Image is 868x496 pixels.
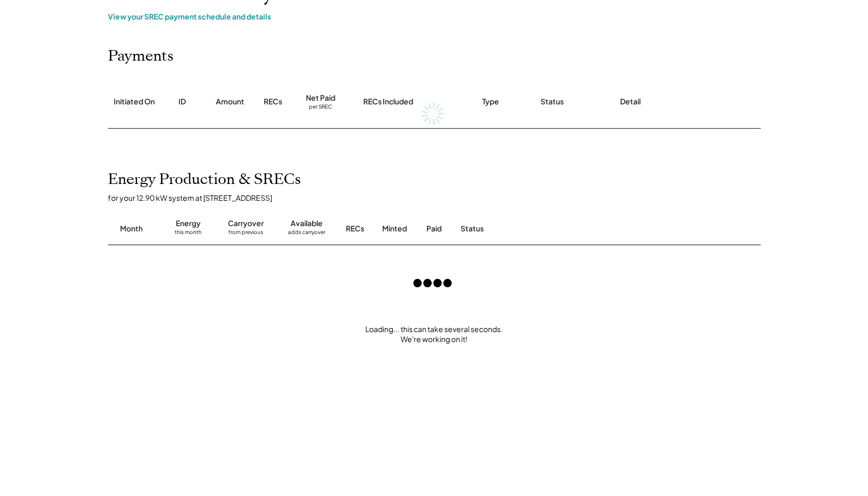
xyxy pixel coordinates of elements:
[178,96,186,107] div: ID
[620,96,641,107] div: Detail
[346,223,364,234] div: RECs
[541,96,564,107] div: Status
[216,96,244,107] div: Amount
[291,218,323,229] div: Available
[461,223,640,234] div: Status
[363,96,413,107] div: RECs Included
[176,218,201,229] div: Energy
[482,96,499,107] div: Type
[382,223,407,234] div: Minted
[108,171,301,189] h2: Energy Production & SRECs
[288,229,325,239] div: adds carryover
[426,223,442,234] div: Paid
[114,96,155,107] div: Initiated On
[108,47,174,65] h2: Payments
[228,218,264,229] div: Carryover
[175,229,202,239] div: this month
[306,93,335,103] div: Net Paid
[120,223,143,234] div: Month
[264,96,282,107] div: RECs
[97,324,771,345] div: Loading... this can take several seconds. We're working on it!
[228,229,263,239] div: from previous
[108,12,761,21] div: View your SREC payment schedule and details
[309,103,332,111] div: per SREC
[108,193,771,202] div: for your 12.90 kW system at [STREET_ADDRESS]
